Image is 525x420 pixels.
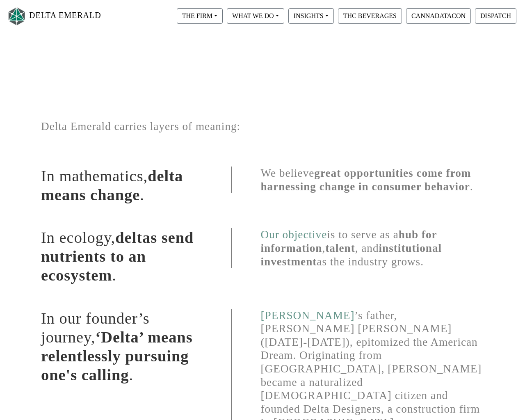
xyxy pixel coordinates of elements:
[41,228,219,285] h1: In ecology, .
[41,309,219,384] h1: In our founder’s journey, .
[261,242,442,268] span: institutional investment
[227,8,284,24] button: WHAT WE DO
[231,167,484,193] h1: We believe .
[288,8,334,24] button: INSIGHTS
[325,242,355,254] span: talent
[338,8,402,24] button: THC BEVERAGES
[261,228,327,241] a: Our objective
[473,12,518,19] a: DISPATCH
[406,8,471,24] button: CANNADATACON
[336,12,404,19] a: THC BEVERAGES
[261,167,471,193] span: great opportunities come from harnessing change in consumer behavior
[41,329,193,383] span: ‘Delta’ means relentlessly pursuing one's calling
[7,5,27,27] img: Logo
[41,120,484,133] h1: Delta Emerald carries layers of meaning:
[41,229,194,284] span: deltas send nutrients to an ecosystem
[475,8,516,24] button: DISPATCH
[177,8,223,24] button: THE FIRM
[261,309,355,322] a: [PERSON_NAME]
[231,228,484,268] h1: is to serve as a , , and as the industry grows.
[41,167,219,204] h1: In mathematics, .
[7,3,101,29] a: DELTA EMERALD
[404,12,473,19] a: CANNADATACON
[261,228,437,254] span: hub for information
